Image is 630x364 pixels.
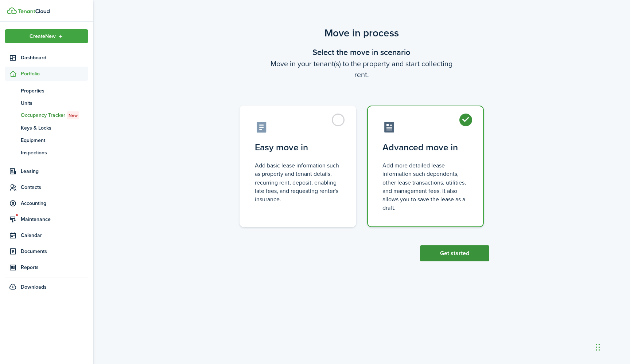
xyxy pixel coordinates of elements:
[5,97,88,109] a: Units
[5,122,88,134] a: Keys & Locks
[21,87,88,95] span: Properties
[21,70,88,78] span: Portfolio
[5,29,88,43] button: Open menu
[21,232,88,239] span: Calendar
[5,84,88,97] a: Properties
[234,46,489,58] wizard-step-header-title: Select the move in scenario
[594,329,630,364] iframe: Chat Widget
[21,248,88,255] span: Documents
[21,199,88,207] span: Accounting
[21,264,88,271] span: Reports
[69,112,78,119] span: New
[21,111,88,119] span: Occupancy Tracker
[234,58,489,80] wizard-step-header-description: Move in your tenant(s) to the property and start collecting rent.
[21,99,88,107] span: Units
[5,109,88,122] a: Occupancy TrackerNew
[21,167,88,175] span: Leasing
[234,25,489,41] scenario-title: Move in process
[5,134,88,146] a: Equipment
[5,260,88,274] a: Reports
[5,146,88,159] a: Inspections
[21,54,88,62] span: Dashboard
[18,9,50,13] img: TenantCloud
[21,136,88,144] span: Equipment
[21,124,88,132] span: Keys & Locks
[382,161,468,212] control-radio-card-description: Add more detailed lease information such dependents, other lease transactions, utilities, and man...
[382,141,468,154] control-radio-card-title: Advanced move in
[596,336,600,358] div: Drag
[21,149,88,157] span: Inspections
[420,245,489,261] button: Get started
[21,283,47,291] span: Downloads
[7,7,17,14] img: TenantCloud
[21,183,88,191] span: Contacts
[5,51,88,65] a: Dashboard
[255,141,341,154] control-radio-card-title: Easy move in
[21,215,88,223] span: Maintenance
[30,34,56,39] span: Create New
[255,161,341,203] control-radio-card-description: Add basic lease information such as property and tenant details, recurring rent, deposit, enablin...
